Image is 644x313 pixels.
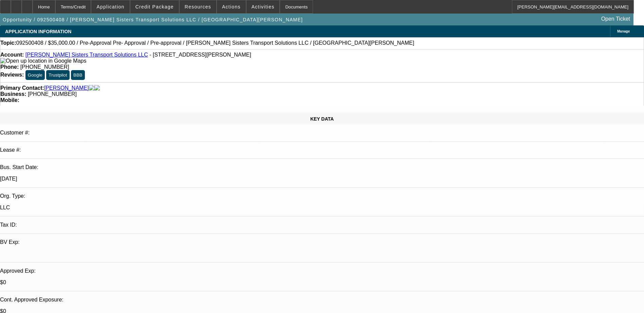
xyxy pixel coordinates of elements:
strong: Phone: [0,64,19,70]
button: BBB [71,70,85,80]
span: APPLICATION INFORMATION [5,29,71,34]
span: Resources [185,4,211,9]
span: [PHONE_NUMBER] [20,64,69,70]
button: Actions [217,0,246,13]
span: Actions [222,4,241,9]
strong: Primary Contact: [0,85,44,91]
span: Activities [252,4,275,9]
button: Credit Package [130,0,179,13]
strong: Account: [0,52,24,58]
strong: Topic: [0,40,16,46]
a: [PERSON_NAME] [44,85,89,91]
span: - [STREET_ADDRESS][PERSON_NAME] [149,52,251,58]
span: Application [96,4,124,9]
span: [PHONE_NUMBER] [28,91,77,97]
img: linkedin-icon.png [94,85,100,91]
strong: Business: [0,91,26,97]
strong: Reviews: [0,72,24,78]
button: Application [91,0,129,13]
span: Credit Package [135,4,174,9]
button: Trustpilot [46,70,69,80]
a: View Google Maps [0,58,86,64]
span: 092500408 / $35,000.00 / Pre-Approval Pre- Approval / Pre-approval / [PERSON_NAME] Sisters Transp... [16,40,414,46]
strong: Mobile: [0,97,19,103]
button: Google [25,70,45,80]
a: [PERSON_NAME] Sisters Transport Solutions LLC [25,52,148,58]
img: Open up location in Google Maps [0,58,86,64]
button: Activities [246,0,280,13]
span: KEY DATA [310,116,334,122]
span: Manage [617,29,630,33]
a: Open Ticket [599,13,633,25]
button: Resources [180,0,216,13]
span: Opportunity / 092500408 / [PERSON_NAME] Sisters Transport Solutions LLC / [GEOGRAPHIC_DATA][PERSO... [3,17,303,22]
img: facebook-icon.png [89,85,94,91]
